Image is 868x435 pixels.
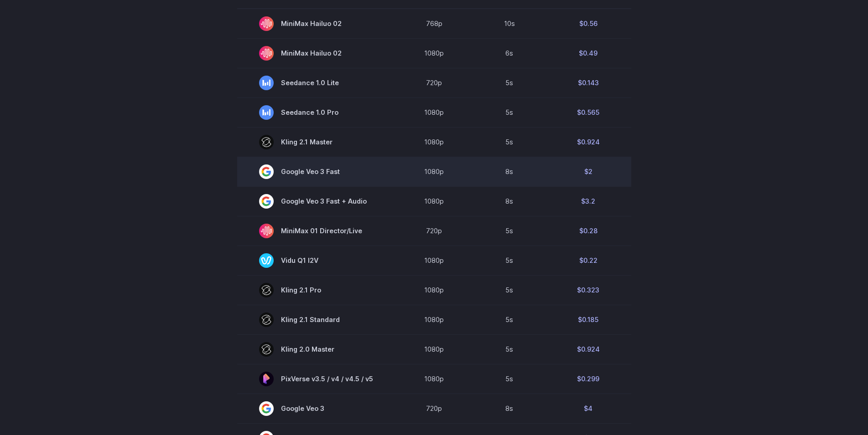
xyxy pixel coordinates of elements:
[473,275,546,305] td: 5s
[546,68,631,97] td: $0.143
[259,283,373,297] span: Kling 2.1 Pro
[259,46,373,61] span: MiniMax Hailuo 02
[546,334,631,364] td: $0.924
[546,38,631,68] td: $0.49
[546,305,631,334] td: $0.185
[473,305,546,334] td: 5s
[546,157,631,186] td: $2
[259,105,373,120] span: Seedance 1.0 Pro
[546,246,631,275] td: $0.22
[395,38,473,68] td: 1080p
[395,186,473,216] td: 1080p
[395,275,473,305] td: 1080p
[473,246,546,275] td: 5s
[546,9,631,39] td: $0.56
[259,253,373,268] span: Vidu Q1 I2V
[395,394,473,423] td: 720p
[259,76,373,90] span: Seedance 1.0 Lite
[259,401,373,416] span: Google Veo 3
[259,135,373,149] span: Kling 2.1 Master
[395,334,473,364] td: 1080p
[546,275,631,305] td: $0.323
[395,9,473,39] td: 768p
[473,97,546,127] td: 5s
[395,97,473,127] td: 1080p
[473,364,546,394] td: 5s
[259,372,373,386] span: PixVerse v3.5 / v4 / v4.5 / v5
[395,68,473,97] td: 720p
[395,157,473,186] td: 1080p
[395,216,473,246] td: 720p
[395,127,473,157] td: 1080p
[473,186,546,216] td: 8s
[473,127,546,157] td: 5s
[473,394,546,423] td: 8s
[259,342,373,357] span: Kling 2.0 Master
[546,97,631,127] td: $0.565
[473,216,546,246] td: 5s
[546,127,631,157] td: $0.924
[259,164,373,179] span: Google Veo 3 Fast
[259,312,373,327] span: Kling 2.1 Standard
[395,305,473,334] td: 1080p
[259,194,373,209] span: Google Veo 3 Fast + Audio
[546,216,631,246] td: $0.28
[473,9,546,39] td: 10s
[395,246,473,275] td: 1080p
[473,68,546,97] td: 5s
[546,364,631,394] td: $0.299
[259,16,373,31] span: MiniMax Hailuo 02
[546,394,631,423] td: $4
[473,334,546,364] td: 5s
[546,186,631,216] td: $3.2
[395,364,473,394] td: 1080p
[259,224,373,238] span: MiniMax 01 Director/Live
[473,38,546,68] td: 6s
[473,157,546,186] td: 8s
